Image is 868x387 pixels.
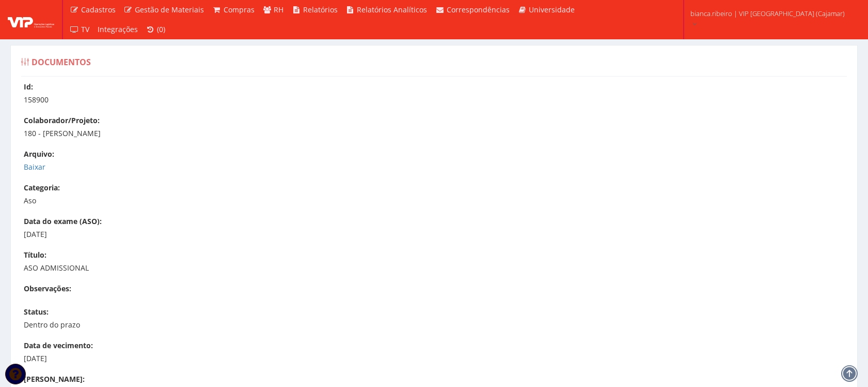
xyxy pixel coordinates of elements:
[224,5,255,14] span: Compras
[447,5,510,14] span: Correspondências
[24,263,855,273] p: ASO ADMISSIONAL
[24,216,102,227] label: Data do exame (ASO):
[24,183,60,193] label: Categoria:
[81,5,116,14] span: Cadastros
[81,24,89,34] span: TV
[24,128,855,139] p: 180 - [PERSON_NAME]
[8,12,54,27] img: logo
[303,5,338,14] span: Relatórios
[93,20,142,39] a: Integrações
[31,56,91,68] span: Documentos
[24,115,100,126] label: Colaborador/Projeto:
[24,353,855,364] p: [DATE]
[24,149,54,159] label: Arquivo:
[142,20,170,39] a: (0)
[24,229,855,240] p: [DATE]
[529,5,575,14] span: Universidade
[690,8,845,19] span: bianca.ribeiro | VIP [GEOGRAPHIC_DATA] (Cajamar)
[24,162,45,172] a: Baixar
[274,5,283,14] span: RH
[24,284,71,294] label: Observações:
[24,374,85,384] label: [PERSON_NAME]:
[357,5,427,14] span: Relatórios Analíticos
[24,95,855,105] p: 158900
[24,307,49,317] label: Status:
[135,5,204,14] span: Gestão de Materiais
[24,82,33,92] label: Id:
[66,20,93,39] a: TV
[24,320,855,330] p: Dentro do prazo
[157,24,165,34] span: (0)
[98,24,138,34] span: Integrações
[24,340,93,351] label: Data de vecimento:
[24,250,46,260] label: Título:
[24,196,855,206] p: Aso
